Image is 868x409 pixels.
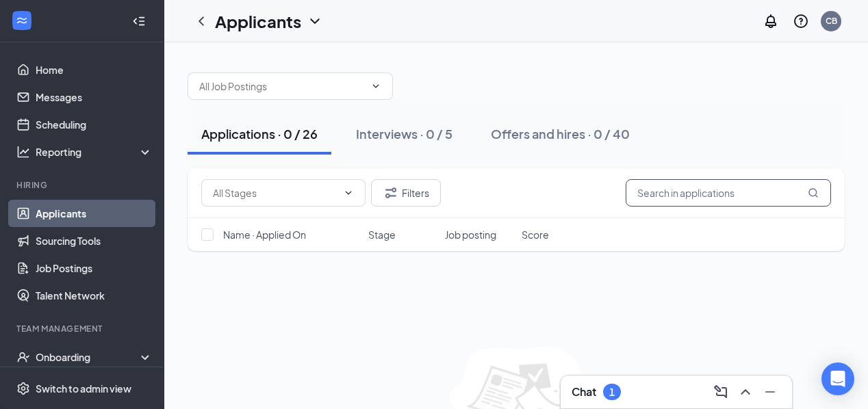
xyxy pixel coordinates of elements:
[759,381,781,403] button: Minimize
[762,384,778,400] svg: Minimize
[36,56,153,83] a: Home
[215,10,301,33] h1: Applicants
[16,350,30,364] svg: UserCheck
[710,381,732,403] button: ComposeMessage
[36,111,153,138] a: Scheduling
[356,125,452,142] div: Interviews · 0 / 5
[16,145,30,159] svg: Analysis
[763,13,779,29] svg: Notifications
[735,381,756,403] button: ChevronUp
[16,179,150,191] div: Hiring
[626,179,831,207] input: Search in applications
[821,362,854,395] div: Open Intercom Messenger
[36,382,131,395] div: Switch to admin view
[609,386,615,398] div: 1
[223,228,306,241] span: Name · Applied On
[199,79,365,94] input: All Job Postings
[522,228,549,241] span: Score
[737,384,754,400] svg: ChevronUp
[343,187,354,198] svg: ChevronDown
[16,382,30,395] svg: Settings
[368,228,396,241] span: Stage
[572,384,596,399] h3: Chat
[36,254,153,282] a: Job Postings
[793,13,809,29] svg: QuestionInfo
[15,14,29,27] svg: WorkstreamLogo
[383,185,399,201] svg: Filter
[826,15,837,27] div: CB
[307,13,323,29] svg: ChevronDown
[370,81,381,92] svg: ChevronDown
[36,350,141,364] div: Onboarding
[193,13,209,29] svg: ChevronLeft
[36,200,153,227] a: Applicants
[36,145,153,159] div: Reporting
[808,187,819,198] svg: MagnifyingGlass
[713,384,729,400] svg: ComposeMessage
[36,227,153,254] a: Sourcing Tools
[445,228,496,241] span: Job posting
[36,83,153,111] a: Messages
[36,282,153,309] a: Talent Network
[16,323,150,334] div: Team Management
[213,185,337,200] input: All Stages
[371,179,441,207] button: Filter Filters
[491,125,630,142] div: Offers and hires · 0 / 40
[132,14,146,28] svg: Collapse
[201,125,318,142] div: Applications · 0 / 26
